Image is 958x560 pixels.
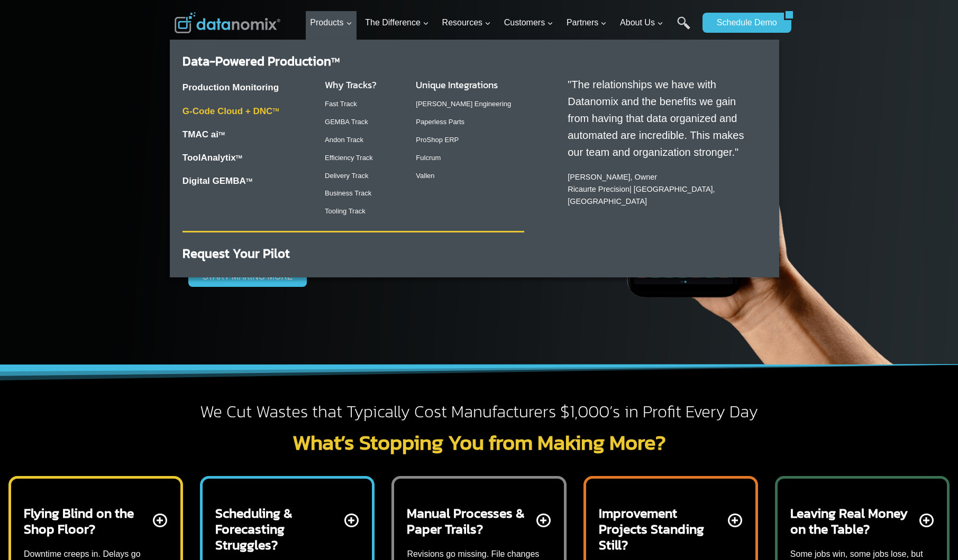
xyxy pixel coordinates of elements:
[416,172,434,180] a: Vallen
[416,154,441,162] a: Fulcrum
[325,172,368,180] a: Delivery Track
[144,236,178,243] a: Privacy Policy
[238,44,286,53] span: Phone number
[218,131,225,136] sup: TM
[702,13,784,33] a: Schedule Demo
[620,16,663,30] span: About Us
[365,16,429,30] span: The Difference
[183,106,279,116] a: G-Code Cloud + DNCTM
[183,176,252,186] a: Digital GEMBATM
[24,505,151,537] h2: Flying Blind on the Shop Floor?
[790,505,917,537] h2: Leaving Real Money on the Table?
[118,236,134,243] a: Terms
[677,16,690,40] a: Search
[183,244,290,263] a: Request Your Pilot
[599,505,726,553] h2: Improvement Projects Standing Still?
[183,82,279,92] a: Production Monitoring
[238,130,279,140] span: State/Region
[568,185,629,193] a: Ricaurte Precision
[183,52,340,70] a: Data-Powered ProductionTM
[331,55,340,65] sup: TM
[306,6,697,40] nav: Primary Navigation
[416,136,459,144] a: ProShop ERP
[504,16,553,30] span: Customers
[416,78,524,92] h3: Unique Integrations
[325,118,368,126] a: GEMBA Track
[175,401,784,423] h2: We Cut Wastes that Typically Cost Manufacturers $1,000’s in Profit Every Day
[310,16,352,30] span: Products
[175,12,280,33] img: Datanomix
[568,171,756,208] p: [PERSON_NAME], Owner | [GEOGRAPHIC_DATA], [GEOGRAPHIC_DATA]
[442,16,491,30] span: Resources
[325,100,357,108] a: Fast Track
[246,178,252,183] sup: TM
[236,154,242,160] a: TM
[175,432,784,453] h2: What’s Stopping You from Making More?
[238,1,272,10] span: Last Name
[215,505,342,553] h2: Scheduling & Forecasting Struggles?
[407,505,534,537] h2: Manual Processes & Paper Trails?
[325,136,363,144] a: Andon Track
[272,107,279,113] sup: TM
[183,153,236,163] a: ToolAnalytix
[325,154,373,162] a: Efficiency Track
[183,129,225,139] a: TMAC aiTM
[416,118,464,126] a: Paperless Parts
[416,100,511,108] a: [PERSON_NAME] Engineering
[325,189,371,197] a: Business Track
[325,207,366,215] a: Tooling Track
[567,16,607,30] span: Partners
[325,78,377,92] a: Why Tracks?
[568,76,756,161] p: "The relationships we have with Datanomix and the benefits we gain from having that data organize...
